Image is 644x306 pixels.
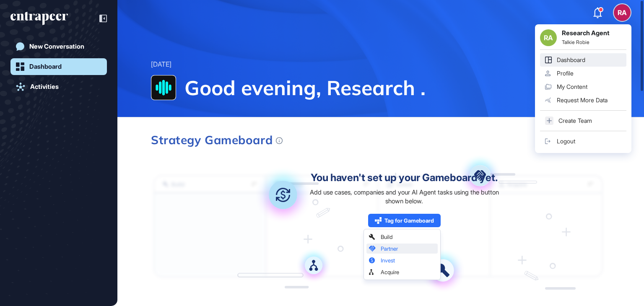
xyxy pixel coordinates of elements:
div: New Conversation [29,43,84,50]
div: entrapeer-logo [10,12,68,25]
img: acquire.a709dd9a.svg [296,248,331,283]
img: invest.bd05944b.svg [255,167,311,223]
div: Strategy Gameboard [151,134,283,146]
a: Activities [10,78,107,95]
img: Talkie Robie-logo [151,75,176,100]
div: Activities [30,83,59,91]
button: RA [614,4,631,21]
span: Good evening, Research . [184,75,610,100]
img: partner.aac698ea.svg [459,155,501,197]
div: Dashboard [29,63,62,70]
a: Dashboard [10,58,107,75]
div: [DATE] [151,59,171,70]
div: Add use cases, companies and your AI Agent tasks using the button shown below. [306,188,503,205]
div: You haven't set up your Gameboard yet. [311,173,498,183]
a: New Conversation [10,38,107,55]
